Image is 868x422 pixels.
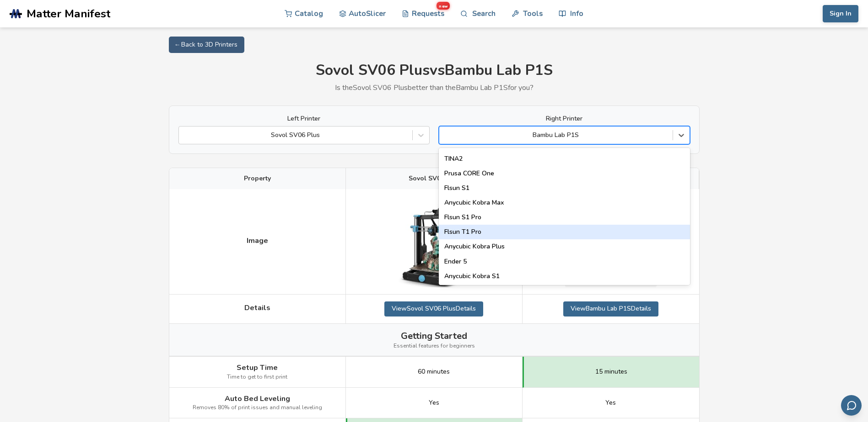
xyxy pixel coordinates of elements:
div: Prusa CORE One [439,166,690,181]
input: Sovol SV06 Plus [183,132,185,139]
span: Time to get to first print [227,374,287,380]
div: Anycubic Kobra Max [439,195,690,210]
span: Removes 80% of print issues and manual leveling [193,405,322,411]
div: Flsun S1 Pro [439,210,690,225]
span: Image [247,237,268,245]
span: Setup Time [237,364,278,372]
span: Yes [429,399,439,406]
p: Is the Sovol SV06 Plus better than the Bambu Lab P1S for you? [169,84,700,92]
span: 60 minutes [418,368,450,375]
span: Essential features for beginners [394,343,475,349]
button: Sign In [823,5,858,22]
span: new [437,2,450,10]
label: Left Printer [178,115,430,122]
a: ViewBambu Lab P1SDetails [563,301,658,316]
a: ← Back to 3D Printers [169,37,244,53]
span: Auto Bed Leveling [225,395,290,403]
div: TINA2 [439,152,690,166]
img: Sovol SV06 Plus [388,196,480,287]
button: Send feedback via email [841,395,862,416]
h1: Sovol SV06 Plus vs Bambu Lab P1S [169,62,700,79]
span: Yes [605,399,616,406]
div: Anycubic Kobra Plus [439,239,690,254]
span: Property [244,175,271,182]
label: Right Printer [439,115,690,122]
span: 15 minutes [595,368,627,375]
span: Matter Manifest [27,7,110,20]
div: Ender 5 [439,254,690,269]
div: Anycubic Kobra S1 [439,269,690,284]
div: Flsun S1 [439,181,690,195]
span: Getting Started [401,331,467,341]
a: ViewSovol SV06 PlusDetails [384,301,483,316]
span: Details [244,304,270,312]
input: Bambu Lab P1SFlashforge Adventurer 4 ProPrusa MiniQIDI X-CF ProQIDI X-Max 3QIDI X-Plus 3QIDI X-Pl... [444,132,446,139]
div: Flsun T1 Pro [439,225,690,239]
span: Sovol SV06 Plus [409,175,459,182]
